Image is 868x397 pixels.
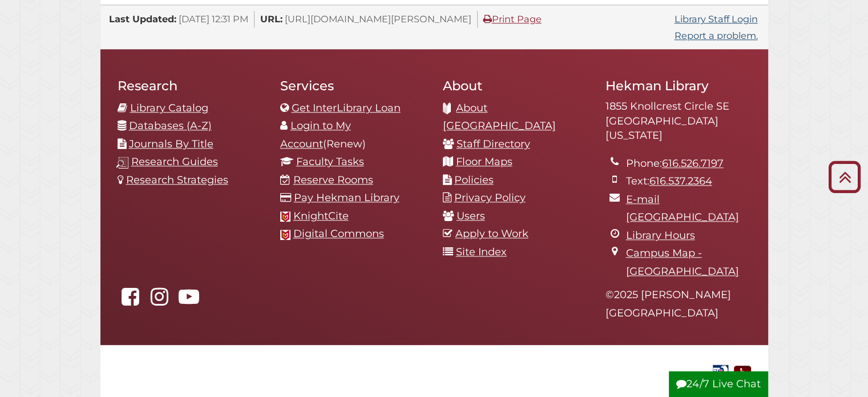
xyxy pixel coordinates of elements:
[457,138,530,150] a: Staff Directory
[483,13,542,25] a: Print Page
[626,155,751,173] li: Phone:
[260,13,282,25] span: URL:
[293,210,349,222] a: KnightCite
[455,227,528,240] a: Apply to Work
[292,102,401,114] a: Get InterLibrary Loan
[126,174,228,186] a: Research Strategies
[129,138,213,150] a: Journals By Title
[118,78,263,94] h2: Research
[296,155,364,168] a: Faculty Tasks
[176,294,202,307] a: Hekman Library on YouTube
[662,157,724,170] a: 616.526.7197
[280,117,426,153] li: (Renew)
[675,30,758,41] a: Report a problem.
[649,175,712,187] a: 616.537.2364
[179,13,248,25] span: [DATE] 12:31 PM
[626,193,739,224] a: E-mail [GEOGRAPHIC_DATA]
[454,174,494,186] a: Policies
[734,364,751,377] a: Disability Assistance
[454,191,526,204] a: Privacy Policy
[626,247,739,278] a: Campus Map - [GEOGRAPHIC_DATA]
[129,119,212,132] a: Databases (A-Z)
[280,211,290,222] img: Calvin favicon logo
[280,230,290,240] img: Calvin favicon logo
[285,13,471,25] span: [URL][DOMAIN_NAME][PERSON_NAME]
[710,364,731,377] a: Government Documents Federal Depository Library
[675,13,758,25] a: Library Staff Login
[605,286,751,322] p: © 2025 [PERSON_NAME][GEOGRAPHIC_DATA]
[483,14,492,23] i: Print Page
[131,155,218,168] a: Research Guides
[605,99,751,143] address: 1855 Knollcrest Circle SE [GEOGRAPHIC_DATA][US_STATE]
[456,155,512,168] a: Floor Maps
[824,167,865,186] a: Back to Top
[130,102,208,114] a: Library Catalog
[734,363,751,380] img: Disability Assistance
[109,13,176,25] span: Last Updated:
[118,294,144,307] a: Hekman Library on Facebook
[294,191,399,204] a: Pay Hekman Library
[280,119,351,150] a: Login to My Account
[280,78,426,94] h2: Services
[605,78,751,94] h2: Hekman Library
[626,173,751,191] li: Text:
[456,246,507,258] a: Site Index
[457,210,485,222] a: Users
[626,229,695,242] a: Library Hours
[147,294,173,307] a: hekmanlibrary on Instagram
[293,174,373,186] a: Reserve Rooms
[710,363,731,380] img: Government Documents Federal Depository Library
[443,78,588,94] h2: About
[293,227,384,240] a: Digital Commons
[116,157,128,169] img: research-guides-icon-white_37x37.png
